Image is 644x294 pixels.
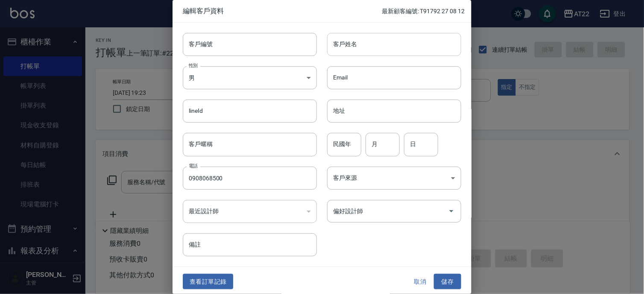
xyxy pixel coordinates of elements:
span: 編輯客戶資料 [183,7,382,15]
p: 最新顧客編號: T91792 27 08 12 [382,7,465,16]
label: 電話 [189,163,198,169]
button: 儲存 [434,274,461,290]
div: 男 [183,66,317,89]
button: 查看訂單記錄 [183,274,233,290]
label: 性別 [189,62,198,69]
button: Open [445,204,458,218]
button: 取消 [407,274,434,290]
